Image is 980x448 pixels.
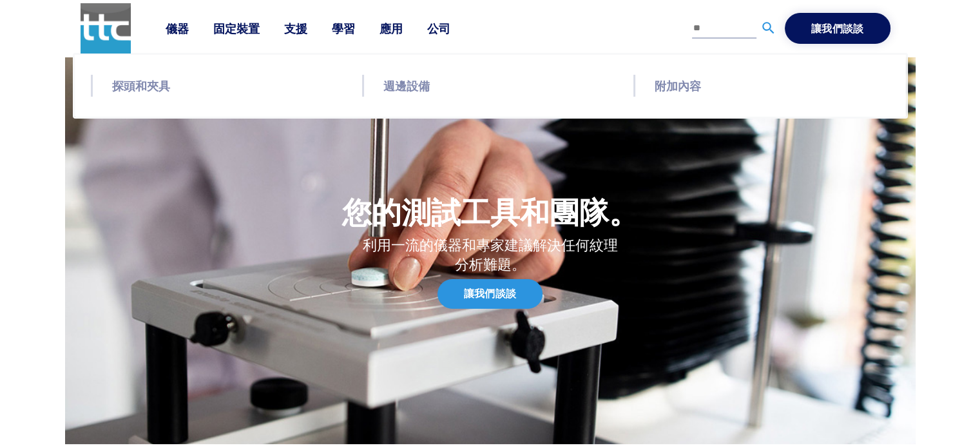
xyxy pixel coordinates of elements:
font: 探頭和夾具 [112,77,170,93]
font: 您的測試工具和團隊。 [342,190,639,231]
font: 儀器 [166,20,189,36]
font: 應用 [380,20,403,36]
a: 學習 [332,20,380,36]
font: 讓我們談談 [464,287,517,300]
font: 讓我們談談 [811,21,864,35]
font: 附加內容 [655,77,701,93]
button: 讓我們談談 [785,13,890,44]
font: 利用一流的儀器和專家建議解決任何紋理分析難題。 [363,234,618,274]
font: 支援 [284,20,307,36]
font: 學習 [332,20,355,36]
a: 探頭和夾具 [112,76,170,95]
a: 公司 [427,20,475,36]
a: 附加內容 [655,76,701,95]
font: 公司 [427,20,450,36]
button: 讓我們談談 [437,279,543,309]
a: 固定裝置 [213,20,284,36]
a: 儀器 [166,20,213,36]
a: 週邊設備 [383,76,430,95]
img: ttc_logo_1x1_v1.0.png [81,3,131,54]
font: 週邊設備 [383,77,430,93]
font: 固定裝置 [213,20,260,36]
a: 應用 [380,20,427,36]
a: 支援 [284,20,332,36]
